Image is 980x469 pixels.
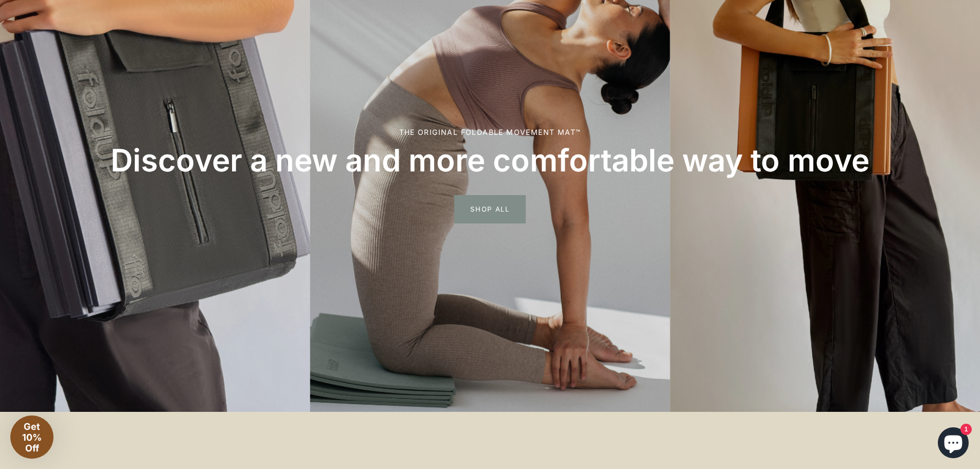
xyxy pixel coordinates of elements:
span: Get 10% Off [22,421,42,454]
div: Get 10% Off [10,415,54,459]
div: The original foldable movement mat™ [46,127,934,137]
h2: Discover a new and more comfortable way to move [46,141,934,180]
inbox-online-store-chat: Shopify online store chat [935,427,972,461]
span: SHOP ALL [454,195,526,223]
